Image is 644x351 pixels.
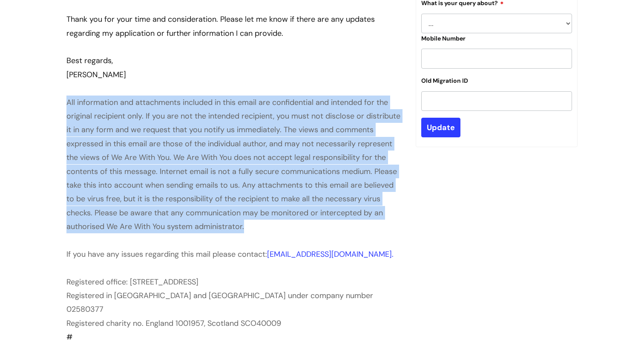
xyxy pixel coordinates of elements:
[66,318,281,328] span: Registered charity no. England 1001957, Scotland SCO40009
[66,277,198,287] span: Registered office: [STREET_ADDRESS]
[421,77,468,84] label: Old Migration ID
[421,35,466,42] label: Mobile Number
[66,249,394,259] span: If you have any issues regarding this mail please contact:
[66,40,403,81] div: Best regards, [PERSON_NAME]
[421,118,460,137] input: Update
[267,249,394,259] a: [EMAIL_ADDRESS][DOMAIN_NAME].
[66,290,375,314] span: Registered in [GEOGRAPHIC_DATA] and [GEOGRAPHIC_DATA] under company number 02580377
[66,97,400,232] span: All information and attachments included in this email are confidential and intended for the orig...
